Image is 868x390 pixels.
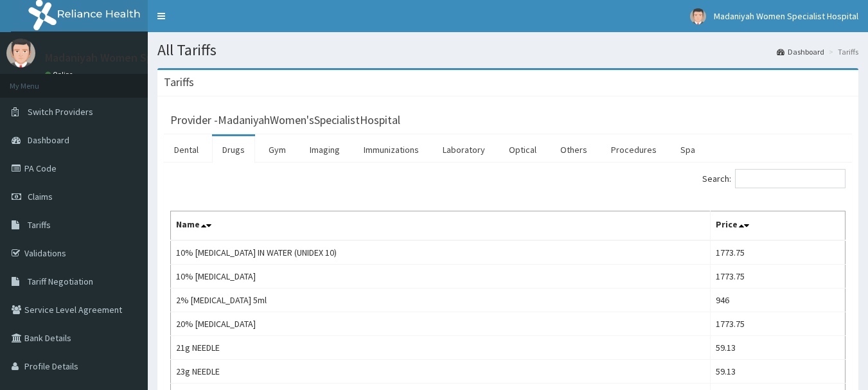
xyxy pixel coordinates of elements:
td: 2% [MEDICAL_DATA] 5ml [171,288,711,312]
td: 10% [MEDICAL_DATA] IN WATER (UNIDEX 10) [171,240,711,265]
img: User Image [690,8,706,24]
td: 1773.75 [711,312,846,336]
td: 946 [711,288,846,312]
td: 21g NEEDLE [171,336,711,360]
a: Procedures [601,136,667,163]
td: 10% [MEDICAL_DATA] [171,265,711,288]
span: Claims [28,191,53,202]
a: Others [550,136,598,163]
td: 59.13 [711,336,846,360]
a: Imaging [299,136,350,163]
td: 20% [MEDICAL_DATA] [171,312,711,336]
td: 1773.75 [711,240,846,265]
li: Tariffs [826,46,858,57]
td: 1773.75 [711,265,846,288]
p: Madaniyah Women Specialist Hospital [45,52,235,64]
a: Online [45,70,76,79]
a: Optical [499,136,547,163]
h3: Provider - MadaniyahWomen'sSpecialistHospital [170,114,400,126]
h3: Tariffs [164,76,194,88]
a: Drugs [212,136,255,163]
td: 23g NEEDLE [171,360,711,384]
input: Search: [735,169,846,188]
span: Dashboard [28,134,69,146]
h1: All Tariffs [157,42,858,58]
a: Gym [258,136,296,163]
label: Search: [702,169,846,188]
th: Price [711,211,846,241]
a: Dental [164,136,209,163]
span: Tariffs [28,219,51,231]
img: User Image [6,39,35,67]
span: Tariff Negotiation [28,276,93,287]
a: Immunizations [353,136,429,163]
a: Laboratory [432,136,495,163]
th: Name [171,211,711,241]
a: Dashboard [777,46,824,57]
span: Switch Providers [28,106,93,118]
td: 59.13 [711,360,846,384]
a: Spa [670,136,705,163]
span: Madaniyah Women Specialist Hospital [714,10,858,22]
